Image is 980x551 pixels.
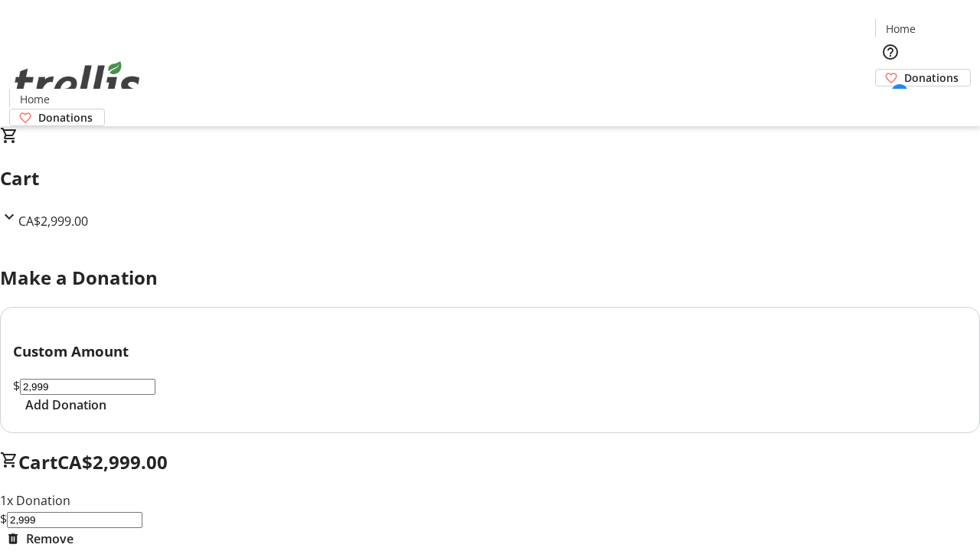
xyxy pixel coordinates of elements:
input: Donation Amount [7,512,142,528]
button: Add Donation [13,396,119,414]
span: Donations [904,70,959,86]
span: Remove [26,530,73,548]
span: Home [886,21,916,37]
button: Help [875,37,906,67]
button: Cart [875,86,906,117]
span: Add Donation [25,396,106,414]
img: Orient E2E Organization vjlQ4Jt33u's Logo [9,44,145,121]
a: Home [10,91,59,107]
h3: Custom Amount [13,341,967,362]
input: Donation Amount [20,379,155,395]
a: Home [876,21,925,37]
span: Home [20,91,50,107]
span: CA$2,999.00 [18,213,88,230]
span: $ [13,377,20,394]
a: Donations [875,69,971,86]
a: Donations [9,109,105,126]
span: Donations [38,109,93,126]
span: CA$2,999.00 [57,449,168,474]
